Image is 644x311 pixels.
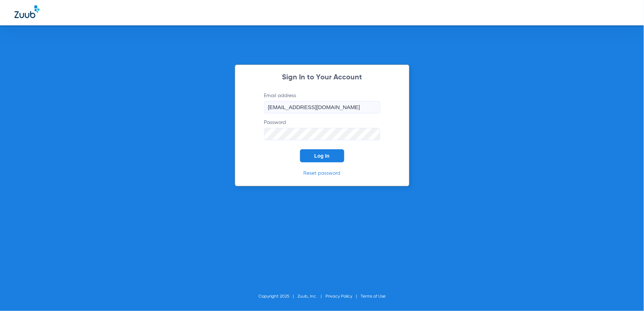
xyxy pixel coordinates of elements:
[298,293,325,300] li: Zuub, Inc.
[361,294,386,299] a: Terms of Use
[315,153,330,159] span: Log In
[264,119,380,140] label: Password
[14,5,40,18] img: Zuub Logo
[300,149,344,162] button: Log In
[325,294,352,299] a: Privacy Policy
[264,92,380,113] label: Email address
[264,101,380,113] input: Email address
[264,128,380,140] input: Password
[304,171,341,176] a: Reset password
[258,293,298,300] li: Copyright 2025
[253,74,391,81] h2: Sign In to Your Account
